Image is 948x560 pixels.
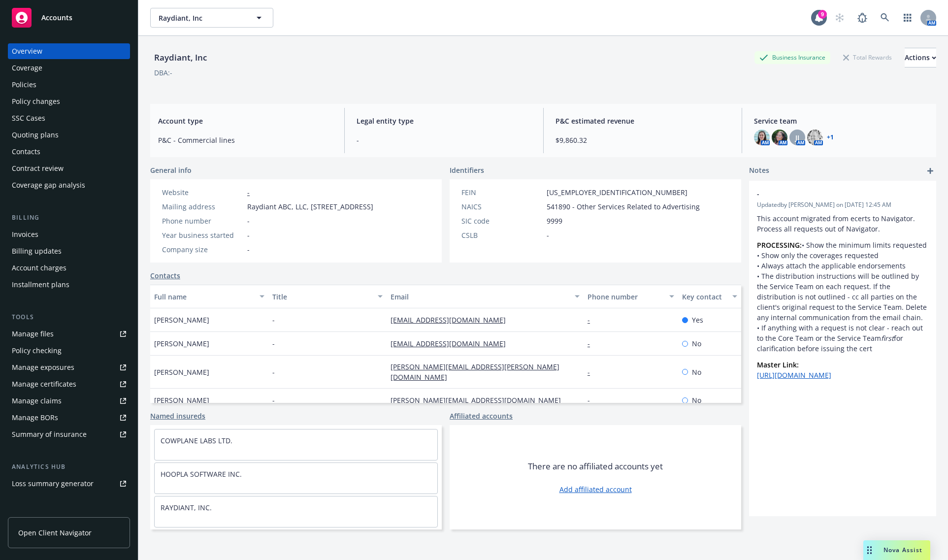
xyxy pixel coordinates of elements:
span: - [247,216,250,226]
a: Manage certificates [8,376,130,392]
div: Phone number [162,216,243,226]
span: [PERSON_NAME] [154,338,209,349]
span: Yes [692,315,703,325]
span: Notes [749,165,769,177]
div: Policy changes [12,94,60,109]
div: CSLB [461,230,543,240]
div: Analytics hub [8,462,130,472]
a: add [924,165,936,177]
div: Mailing address [162,201,243,212]
a: Policies [8,77,130,93]
div: Title [272,292,372,302]
a: Manage files [8,326,130,342]
span: JJ [795,132,799,143]
div: Overview [12,43,42,59]
p: This account migrated from ecerts to Navigator. Process all requests out of Navigator. [757,213,928,234]
span: Account type [158,116,332,126]
span: Accounts [41,14,72,22]
span: [PERSON_NAME] [154,395,209,405]
div: Billing updates [12,243,62,259]
a: HOOPLA SOFTWARE INC. [161,469,242,479]
img: photo [754,130,770,145]
a: SSC Cases [8,110,130,126]
span: Raydiant, Inc [159,13,244,23]
div: Summary of insurance [12,427,87,442]
a: COWPLANE LABS LTD. [161,436,232,445]
div: Manage claims [12,393,62,409]
a: - [588,315,598,325]
button: Title [268,285,387,308]
span: Updated by [PERSON_NAME] on [DATE] 12:45 AM [757,200,928,209]
div: Phone number [588,292,663,302]
div: Manage BORs [12,410,58,426]
div: Contacts [12,144,40,160]
span: Nova Assist [883,546,922,554]
div: Company size [162,244,243,255]
span: [US_EMPLOYER_IDENTIFICATION_NUMBER] [547,187,687,198]
div: Business Insurance [754,51,830,64]
a: Affiliated accounts [450,411,513,421]
div: Account charges [12,260,66,276]
a: +1 [827,134,834,140]
button: Raydiant, Inc [150,8,273,28]
span: - [272,315,275,325]
span: No [692,395,701,405]
a: Coverage [8,60,130,76]
div: Drag to move [863,540,876,560]
div: Coverage [12,60,42,76]
a: Quoting plans [8,127,130,143]
div: Tools [8,312,130,322]
div: Actions [905,48,936,67]
a: - [588,339,598,348]
div: FEIN [461,187,543,198]
a: Billing updates [8,243,130,259]
span: General info [150,165,192,175]
div: SIC code [461,216,543,226]
div: Raydiant, Inc [150,51,211,64]
span: - [272,395,275,405]
div: SSC Cases [12,110,45,126]
div: -Updatedby [PERSON_NAME] on [DATE] 12:45 AMThis account migrated from ecerts to Navigator. Proces... [749,181,936,388]
span: Open Client Navigator [18,527,92,538]
span: No [692,367,701,377]
a: Start snowing [830,8,850,28]
span: Manage exposures [8,360,130,375]
div: Policy checking [12,343,62,359]
div: Year business started [162,230,243,240]
div: Contract review [12,161,64,176]
span: There are no affiliated accounts yet [528,461,663,472]
button: Phone number [584,285,678,308]
div: Billing [8,213,130,223]
button: Key contact [678,285,741,308]
a: Installment plans [8,277,130,293]
a: - [588,367,598,377]
div: Key contact [682,292,726,302]
a: Accounts [8,4,130,32]
div: Manage files [12,326,54,342]
span: Service team [754,116,928,126]
a: [URL][DOMAIN_NAME] [757,370,831,380]
span: P&C - Commercial lines [158,135,332,145]
a: Coverage gap analysis [8,177,130,193]
p: • Show the minimum limits requested • Show only the coverages requested • Always attach the appli... [757,240,928,354]
div: Policies [12,77,36,93]
button: Nova Assist [863,540,930,560]
a: Invoices [8,227,130,242]
span: - [272,338,275,349]
img: photo [772,130,787,145]
a: Named insureds [150,411,205,421]
a: Summary of insurance [8,427,130,442]
div: Coverage gap analysis [12,177,85,193]
div: Quoting plans [12,127,59,143]
span: - [247,244,250,255]
em: first [881,333,894,343]
button: Email [387,285,584,308]
div: 9 [818,10,827,19]
button: Full name [150,285,268,308]
a: - [247,188,250,197]
a: [PERSON_NAME][EMAIL_ADDRESS][DOMAIN_NAME] [391,395,569,405]
span: - [547,230,549,240]
span: - [247,230,250,240]
a: Account charges [8,260,130,276]
span: 9999 [547,216,562,226]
